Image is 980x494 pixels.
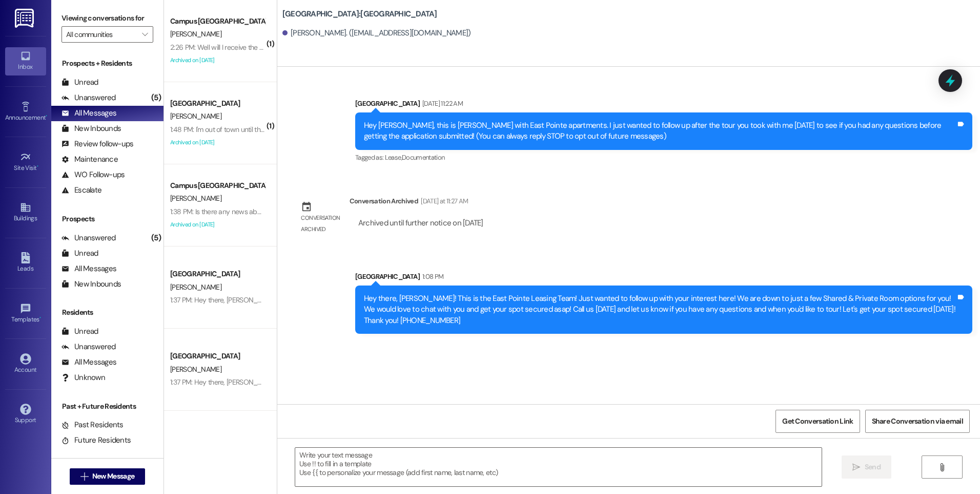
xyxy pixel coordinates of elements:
div: Unread [62,326,98,337]
div: Prospects + Residents [51,58,164,69]
button: Get Conversation Link [775,410,860,433]
div: [GEOGRAPHIC_DATA] [170,351,265,362]
input: All communities [66,26,137,43]
div: Review follow-ups [62,139,133,149]
div: New Inbounds [62,279,121,290]
div: All Messages [62,357,116,368]
span: Documentation [402,153,445,162]
div: Tagged as: [355,150,972,165]
span: • [39,314,41,321]
a: Account [5,350,46,378]
i:  [80,472,88,481]
div: Future Residents [62,435,131,446]
span: New Message [92,471,134,482]
span: • [37,163,38,170]
div: Hey there, [PERSON_NAME]! This is the East Pointe Leasing Team! Just wanted to follow up with you... [364,293,956,326]
button: New Message [70,468,146,485]
div: (5) [149,90,164,106]
div: Residents [51,307,164,318]
span: Send [865,462,881,472]
div: [PERSON_NAME]. ([EMAIL_ADDRESS][DOMAIN_NAME]) [282,28,471,39]
i:  [938,463,946,471]
div: Unanswered [62,233,116,243]
a: Templates • [5,300,46,328]
b: [GEOGRAPHIC_DATA]: [GEOGRAPHIC_DATA] [282,9,437,20]
div: Archived on [DATE] [169,54,266,67]
span: • [46,112,47,120]
div: [GEOGRAPHIC_DATA] [170,269,265,279]
img: ResiDesk Logo [15,9,36,28]
div: Prospects [51,214,164,224]
div: Past Residents [62,420,124,430]
div: Maintenance [62,154,118,165]
div: [GEOGRAPHIC_DATA] [355,98,972,112]
a: Site Visit • [5,148,46,176]
div: Archived on [DATE] [169,136,266,149]
div: Archived on [DATE] [169,218,266,231]
div: 1:08 PM [420,271,443,282]
div: (5) [149,230,164,246]
span: Share Conversation via email [872,416,963,427]
div: [DATE] at 11:27 AM [418,196,468,206]
div: [GEOGRAPHIC_DATA] [170,98,265,109]
div: Hey [PERSON_NAME], this is [PERSON_NAME] with East Pointe apartments. I just wanted to follow up ... [364,120,956,142]
span: [PERSON_NAME] [170,111,221,121]
span: [PERSON_NAME] [170,29,221,39]
div: Escalate [62,185,101,196]
div: Unread [62,248,98,259]
div: 2:26 PM: Well will I receive the door code [DATE]? [170,43,314,52]
div: Conversation Archived [350,196,418,206]
span: [PERSON_NAME] [170,282,221,292]
div: All Messages [62,263,116,274]
a: Inbox [5,47,46,75]
div: Unread [62,77,98,88]
div: Archived until further notice on [DATE] [357,218,484,229]
span: [PERSON_NAME] [170,365,221,374]
button: Share Conversation via email [865,410,970,433]
i:  [852,463,860,471]
div: Unanswered [62,92,116,103]
div: New Inbounds [62,123,121,134]
div: Past + Future Residents [51,401,164,412]
div: All Messages [62,108,116,119]
div: Campus [GEOGRAPHIC_DATA] [170,16,265,27]
div: [DATE] 11:22 AM [420,98,463,109]
span: [PERSON_NAME] [170,194,221,203]
div: [GEOGRAPHIC_DATA] [355,271,972,286]
button: Send [842,455,891,479]
div: Campus [GEOGRAPHIC_DATA] [170,180,265,191]
a: Support [5,401,46,428]
div: WO Follow-ups [62,169,125,180]
a: Buildings [5,199,46,226]
div: 1:38 PM: Is there any news about switching rooms? [170,207,320,216]
div: Conversation archived [301,213,341,235]
div: 1:48 PM: I'm out of town until the 2nd, is that okay? or are there any penalties? [170,125,399,134]
span: Get Conversation Link [782,416,853,427]
a: Leads [5,249,46,277]
i:  [142,30,148,39]
span: Lease , [385,153,402,162]
label: Viewing conversations for [62,10,153,26]
div: Unknown [62,372,105,383]
div: Unanswered [62,341,116,352]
